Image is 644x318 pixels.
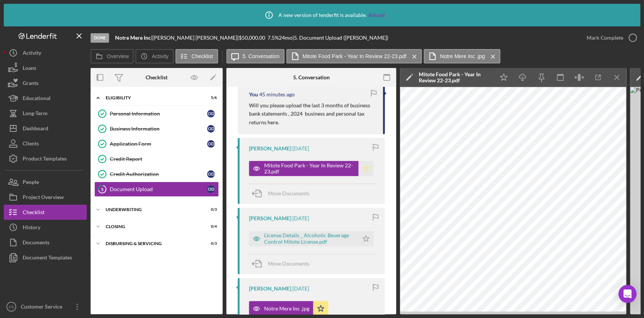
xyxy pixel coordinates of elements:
[94,106,219,121] a: Personal InformationOD
[4,220,87,235] button: History
[91,49,134,63] button: Overview
[23,174,39,191] div: People
[292,215,309,221] time: 2025-02-11 21:54
[23,190,64,207] div: Project Overview
[207,185,215,193] div: O D
[4,250,87,265] a: Document Templates
[4,151,87,166] button: Product Templates
[264,306,309,312] div: Notre Mere Inc .jpg
[4,205,87,220] a: Checklist
[4,106,87,121] button: Long-Term
[106,96,198,100] div: Eligibility
[94,182,219,197] a: 5Document UploadOD
[207,140,215,148] div: O D
[23,250,72,267] div: Document Templates
[249,91,258,97] div: You
[115,35,152,41] div: |
[4,121,87,136] a: Dashboard
[440,53,485,59] label: Notre Mere Inc .jpg
[110,111,207,117] div: Personal Information
[249,286,291,292] div: [PERSON_NAME]
[207,170,215,178] div: O D
[369,12,385,18] a: Reload
[23,235,49,252] div: Documents
[110,126,207,132] div: Business Information
[4,235,87,250] button: Documents
[587,30,623,45] div: Mark Complete
[146,74,168,80] div: Checklist
[203,241,217,246] div: 0 / 3
[292,35,388,41] div: | 5. Document Upload ([PERSON_NAME])
[106,207,198,212] div: Underwriting
[91,33,109,43] div: Done
[249,184,317,203] button: Move Documents
[243,53,280,59] label: 5. Conversation
[618,285,636,303] div: Open Intercom Messenger
[4,299,87,314] button: CSCustomer Service
[249,231,373,246] button: License Details _ Alcoholic Beverage Control Mitote License.pdf
[115,34,151,41] b: Notre Mere Inc
[23,45,41,62] div: Activity
[303,53,406,59] label: Mitote Food Park - Year In Review 22-23.pdf
[23,136,39,153] div: Clients
[424,49,500,63] button: Notre Mere Inc .jpg
[249,145,291,151] div: [PERSON_NAME]
[4,45,87,60] button: Activity
[23,91,51,108] div: Educational
[207,125,215,133] div: O D
[106,224,198,229] div: Closing
[4,136,87,151] button: Clients
[279,35,292,41] div: 24 mo
[579,30,640,45] button: Mark Complete
[23,106,48,123] div: Long-Term
[19,299,68,316] div: Customer Service
[264,162,355,174] div: Mitote Food Park - Year In Review 22-23.pdf
[4,174,87,190] button: People
[207,110,215,117] div: O D
[286,49,422,63] button: Mitote Food Park - Year In Review 22-23.pdf
[264,232,355,244] div: License Details _ Alcoholic Beverage Control Mitote License.pdf
[249,254,317,273] button: Move Documents
[107,53,129,59] label: Overview
[268,190,309,196] span: Move Documents
[94,151,219,167] a: Credit Report
[4,91,87,106] button: Educational
[106,241,198,246] div: Disbursing & Servicing
[4,60,87,76] a: Loans
[267,35,279,41] div: 7.5 %
[101,187,103,191] tspan: 5
[419,71,490,83] div: Mitote Food Park - Year In Review 22-23.pdf
[152,35,239,41] div: [PERSON_NAME] [PERSON_NAME] |
[94,167,219,182] a: Credit AuthorizationOD
[292,145,309,151] time: 2025-02-11 21:56
[292,286,309,292] time: 2025-02-11 21:48
[110,141,207,147] div: Application Form
[203,207,217,212] div: 0 / 3
[4,190,87,205] button: Project Overview
[23,220,40,237] div: History
[249,161,373,176] button: Mitote Food Park - Year In Review 22-23.pdf
[23,121,48,138] div: Dashboard
[249,101,375,127] p: Will you please upload the last 3 months of business bank statements , 2024 business and personal...
[23,76,38,93] div: Grants
[4,76,87,91] button: Grants
[175,49,218,63] button: Checklist
[135,49,173,63] button: Activity
[239,35,267,41] div: $50,000.00
[152,53,168,59] label: Activity
[23,151,67,168] div: Product Templates
[226,49,284,63] button: 5. Conversation
[110,171,207,177] div: Credit Authorization
[203,224,217,229] div: 0 / 4
[293,74,330,80] div: 5. Conversation
[260,6,385,25] div: A new version of lenderfit is available.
